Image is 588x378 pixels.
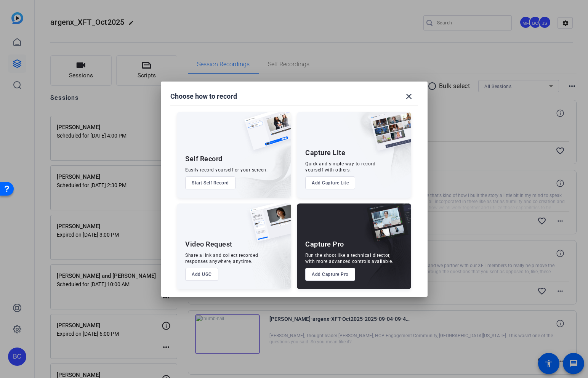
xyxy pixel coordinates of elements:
[404,92,413,101] mat-icon: close
[305,268,355,281] button: Add Capture Pro
[239,112,291,158] img: self-record.png
[361,203,411,250] img: capture-pro.png
[185,252,258,264] div: Share a link and collect recorded responses anywhere, anytime.
[305,252,393,264] div: Run the shoot like a technical director, with more advanced controls available.
[170,92,237,101] h1: Choose how to record
[364,112,411,159] img: capture-lite.png
[185,268,218,281] button: Add UGC
[244,203,291,250] img: ugc-content.png
[225,128,291,198] img: embarkstudio-self-record.png
[185,240,232,249] div: Video Request
[343,112,411,188] img: embarkstudio-capture-lite.png
[305,240,344,249] div: Capture Pro
[185,176,236,189] button: Start Self Record
[355,213,411,289] img: embarkstudio-capture-pro.png
[305,148,345,157] div: Capture Lite
[247,227,291,289] img: embarkstudio-ugc-content.png
[185,167,268,173] div: Easily record yourself or your screen.
[305,176,355,189] button: Add Capture Lite
[305,161,375,173] div: Quick and simple way to record yourself with others.
[185,154,223,163] div: Self Record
